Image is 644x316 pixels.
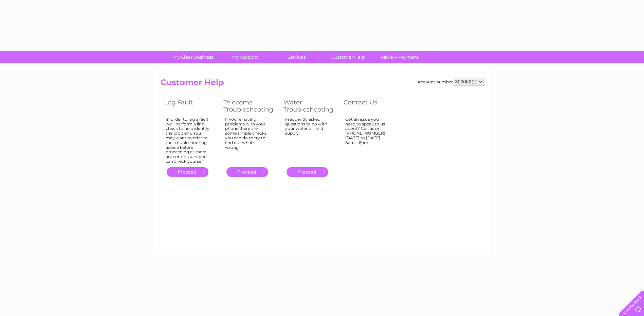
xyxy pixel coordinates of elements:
div: Got an issue you need to speak to us about? Call us on [PHONE_NUMBER] [DATE] to [DATE] 8am – 6pm. [345,117,389,161]
div: If you're having problems with your phone there are some simple checks you can do to try to find ... [225,117,270,161]
h2: Customer Help [161,78,484,91]
div: In order to log a fault we'll perform a line check to help identify the problem. You may want to ... [166,117,210,164]
th: Contact Us [340,97,400,115]
a: . [226,167,268,177]
a: . [167,167,208,177]
a: Services [269,51,325,63]
th: Water Troubleshooting [280,97,340,115]
a: Make A Payment [372,51,428,63]
th: Telecoms Troubleshooting [220,97,280,115]
th: Log Fault [161,97,220,115]
a: . [287,167,328,177]
div: Frequently asked questions to do with your water bill and supply. [285,117,330,161]
a: My Account [217,51,273,63]
a: My Clear Business [165,51,221,63]
div: Account number [418,78,484,86]
a: Customer Help [320,51,376,63]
